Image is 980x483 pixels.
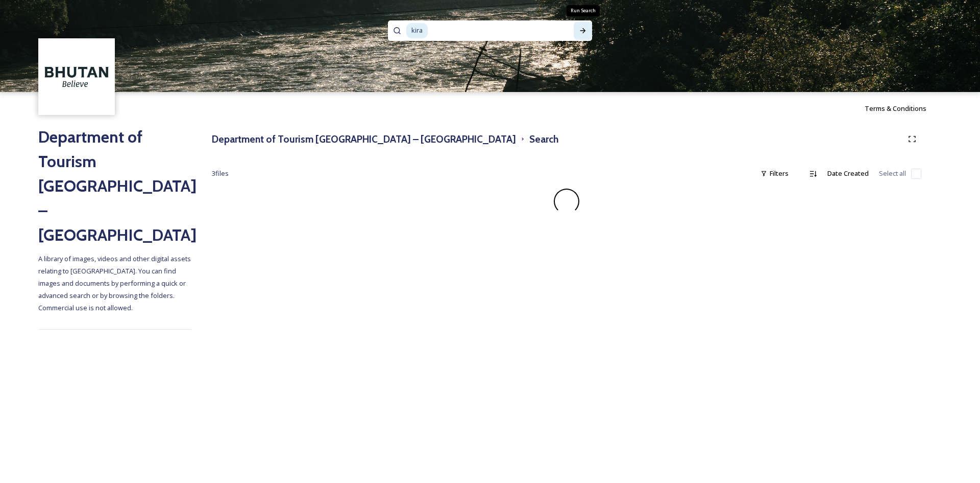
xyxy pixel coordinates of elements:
[822,164,874,183] div: Date Created
[212,169,229,178] span: 3 file s
[406,23,428,38] span: kira
[865,102,942,114] a: Terms & Conditions
[865,104,926,113] span: Terms & Conditions
[38,254,192,312] span: A library of images, videos and other digital assets relating to [GEOGRAPHIC_DATA]. You can find ...
[212,132,516,147] h3: Department of Tourism [GEOGRAPHIC_DATA] – [GEOGRAPHIC_DATA]
[40,40,114,114] img: BT_Logo_BB_Lockup_CMYK_High%2520Res.jpg
[879,169,906,178] span: Select all
[38,125,191,247] h2: Department of Tourism [GEOGRAPHIC_DATA] – [GEOGRAPHIC_DATA]
[755,164,794,183] div: Filters
[567,5,600,16] div: Run Search
[529,132,558,147] h3: Search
